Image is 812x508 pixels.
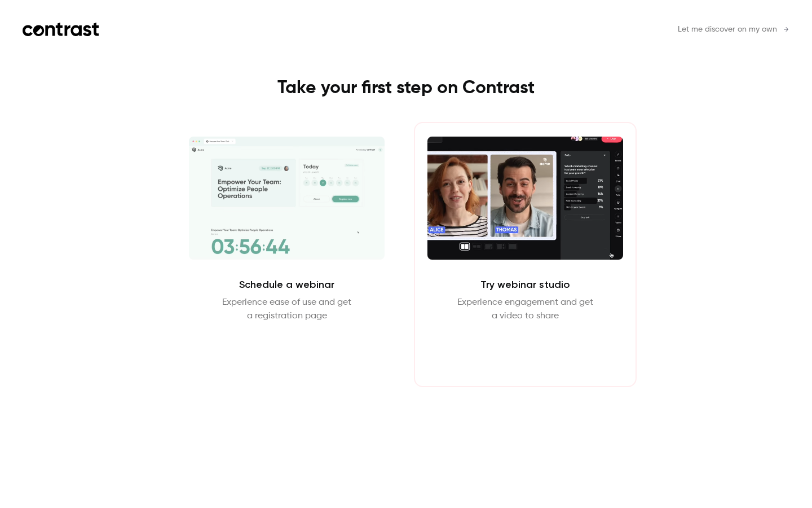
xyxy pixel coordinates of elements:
h2: Try webinar studio [480,278,570,291]
h1: Take your first step on Contrast [153,77,659,99]
p: Experience ease of use and get a registration page [222,296,351,323]
p: Experience engagement and get a video to share [457,296,593,323]
button: Enter Studio [489,336,562,364]
h2: Schedule a webinar [239,278,334,291]
span: Let me discover on my own [678,24,777,36]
